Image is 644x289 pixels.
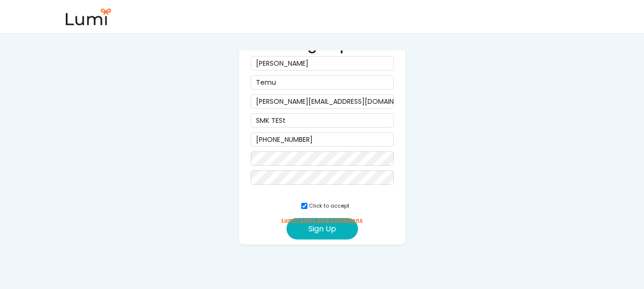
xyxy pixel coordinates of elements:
[286,218,358,239] button: Sign Up
[251,94,394,109] input: Work Email*
[251,75,394,90] input: Last Name*
[251,132,394,147] input: Phone*
[281,217,363,224] div: Lumi Terms and Conditions
[251,56,394,70] input: First Name*
[64,9,112,25] img: lumi-small.png
[309,202,349,209] div: Click to accept
[251,113,394,128] input: Company*
[281,213,363,228] a: Lumi Terms and Conditions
